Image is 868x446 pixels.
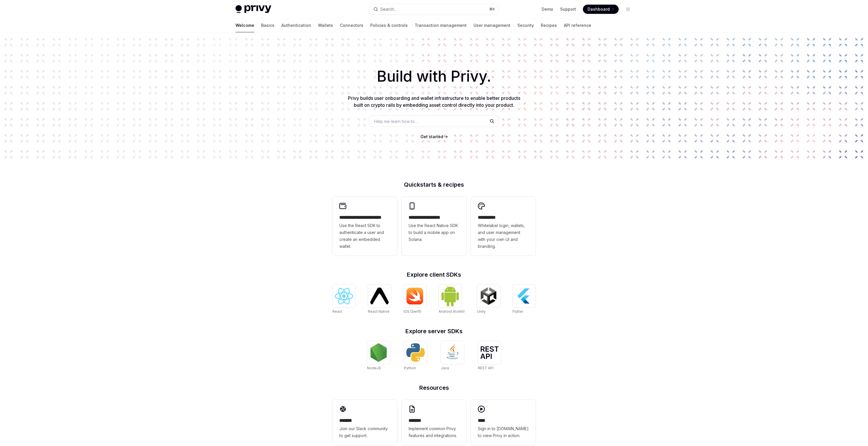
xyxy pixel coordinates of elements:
[474,18,510,32] a: User management
[542,6,553,12] a: Demo
[235,18,254,32] a: Welcome
[374,118,418,124] span: Help me learn how to…
[560,6,576,12] a: Support
[588,6,610,12] span: Dashboard
[339,425,390,439] span: Join our Slack community to get support.
[281,18,311,32] a: Authentication
[515,287,533,305] img: Flutter
[512,309,523,314] span: Flutter
[512,284,536,314] a: FlutterFlutter
[332,309,342,314] span: React
[380,6,396,13] div: Search...
[369,4,499,14] button: Search...⌘K
[332,284,356,314] a: ReactReact
[402,400,466,445] a: **** **Implement common Privy features and integrations.
[478,341,501,371] a: REST APIREST API
[477,284,500,314] a: UnityUnity
[406,287,424,305] img: iOS (Swift)
[332,385,536,391] h2: Resources
[409,425,459,439] span: Implement common Privy features and integrations.
[332,400,397,445] a: **** **Join our Slack community to get support.
[348,95,520,108] span: Privy builds user onboarding and wallet infrastructure to enable better products built on crypto ...
[367,366,381,370] span: NodeJS
[9,65,859,88] h1: Build with Privy.
[406,343,425,362] img: Python
[471,400,536,445] a: ****Sign in to [DOMAIN_NAME] to view Privy in action.
[368,309,390,314] span: React Native
[235,5,271,13] img: light logo
[332,182,536,188] h2: Quickstarts & recipes
[583,5,619,14] a: Dashboard
[441,285,459,307] img: Android (Kotlin)
[339,222,390,250] span: Use the React SDK to authenticate a user and create an embedded wallet.
[370,288,389,304] img: React Native
[517,18,534,32] a: Security
[403,309,421,314] span: iOS (Swift)
[332,272,536,278] h2: Explore client SDKs
[477,309,486,314] span: Unity
[368,284,391,314] a: React NativeReact Native
[409,222,459,243] span: Use the React Native SDK to build a mobile app on Solana.
[623,5,633,14] button: Toggle dark mode
[420,134,443,139] span: Get started
[415,18,467,32] a: Transaction management
[441,366,449,370] span: Java
[420,134,443,140] a: Get started
[340,18,363,32] a: Connectors
[318,18,333,32] a: Wallets
[439,309,465,314] span: Android (Kotlin)
[403,284,426,314] a: iOS (Swift)iOS (Swift)
[335,288,353,304] img: React
[261,18,274,32] a: Basics
[332,328,536,334] h2: Explore server SDKs
[478,222,529,250] span: Whitelabel login, wallets, and user management with your own UI and branding.
[443,343,462,362] img: Java
[541,18,557,32] a: Recipes
[478,366,493,370] span: REST API
[369,343,388,362] img: NodeJS
[439,284,465,314] a: Android (Kotlin)Android (Kotlin)
[404,366,416,370] span: Python
[489,7,495,12] span: ⌘ K
[367,341,390,371] a: NodeJSNodeJS
[441,341,464,371] a: JavaJava
[479,287,498,305] img: Unity
[370,18,408,32] a: Policies & controls
[402,197,466,256] a: **** **** **** ***Use the React Native SDK to build a mobile app on Solana.
[564,18,591,32] a: API reference
[480,346,499,359] img: REST API
[404,341,427,371] a: PythonPython
[478,425,529,439] span: Sign in to [DOMAIN_NAME] to view Privy in action.
[471,197,536,256] a: **** *****Whitelabel login, wallets, and user management with your own UI and branding.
